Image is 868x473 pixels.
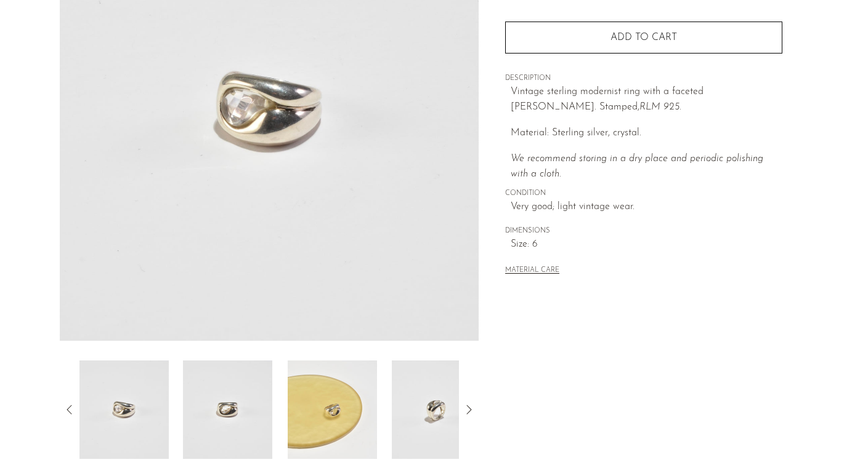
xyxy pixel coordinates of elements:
[505,226,782,237] span: DIMENSIONS
[505,73,782,84] span: DESCRIPTION
[639,102,681,112] em: RLM 925.
[183,360,272,459] img: Modernist Crystal Ring
[505,188,782,199] span: CONDITION
[511,154,763,180] i: We recommend storing in a dry place and periodic polishing with a cloth.
[511,125,782,141] p: Material: Sterling silver, crystal.
[610,33,677,42] span: Add to cart
[511,199,782,215] span: Very good; light vintage wear.
[511,84,782,116] p: Vintage sterling modernist ring with a faceted [PERSON_NAME]. Stamped,
[79,360,169,459] img: Modernist Crystal Ring
[505,266,559,276] button: MATERIAL CARE
[511,237,782,253] span: Size: 6
[392,360,481,459] img: Modernist Crystal Ring
[288,360,377,459] img: Modernist Crystal Ring
[505,22,782,54] button: Add to cart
